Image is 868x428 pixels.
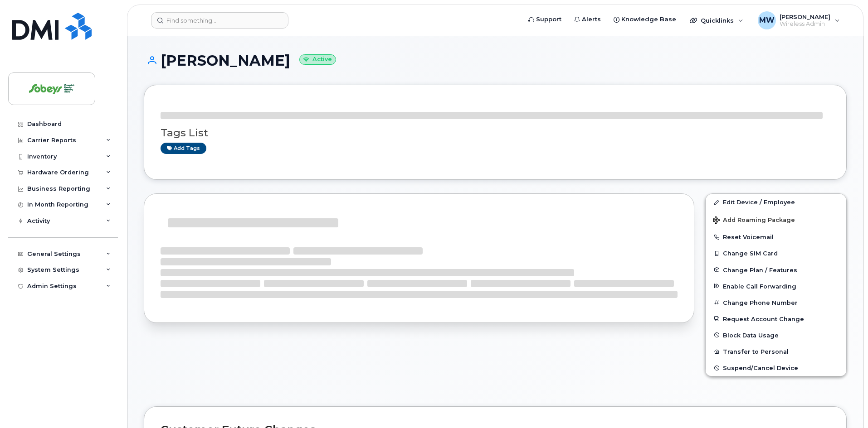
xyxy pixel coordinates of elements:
[706,294,846,311] button: Change Phone Number
[723,283,796,289] span: Enable Call Forwarding
[723,365,798,371] span: Suspend/Cancel Device
[706,194,846,210] a: Edit Device / Employee
[706,210,846,229] button: Add Roaming Package
[706,245,846,261] button: Change SIM Card
[161,127,830,139] h3: Tags List
[706,278,846,294] button: Enable Call Forwarding
[706,311,846,327] button: Request Account Change
[706,360,846,376] button: Suspend/Cancel Device
[723,266,797,273] span: Change Plan / Features
[299,54,336,65] small: Active
[144,53,847,68] h1: [PERSON_NAME]
[706,229,846,245] button: Reset Voicemail
[706,262,846,278] button: Change Plan / Features
[706,327,846,343] button: Block Data Usage
[706,343,846,360] button: Transfer to Personal
[713,216,795,225] span: Add Roaming Package
[161,143,206,154] a: Add tags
